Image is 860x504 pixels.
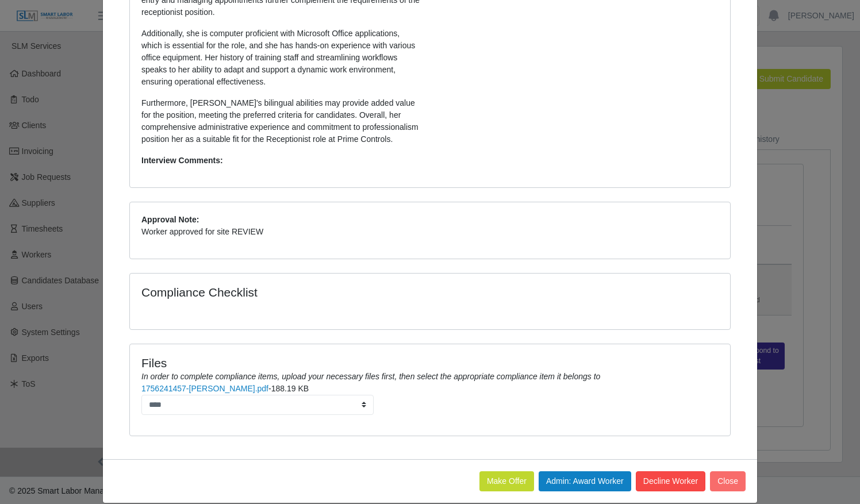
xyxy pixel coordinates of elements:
button: Close [710,471,746,491]
b: Approval Note: [141,215,199,224]
h4: Compliance Checklist [141,285,520,299]
span: 188.19 KB [271,384,309,393]
button: Admin: Award Worker [539,471,631,491]
li: - [141,383,719,415]
p: Additionally, she is computer proficient with Microsoft Office applications, which is essential f... [141,28,421,88]
p: Furthermore, [PERSON_NAME]'s bilingual abilities may provide added value for the position, meetin... [141,97,421,145]
b: Interview Comments: [141,156,223,165]
button: Make Offer [479,471,534,491]
button: Decline Worker [636,471,705,491]
i: In order to complete compliance items, upload your necessary files first, then select the appropr... [141,372,600,381]
p: Worker approved for site REVIEW [141,226,719,238]
a: 1756241457-[PERSON_NAME].pdf [141,384,268,393]
h4: Files [141,356,719,370]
